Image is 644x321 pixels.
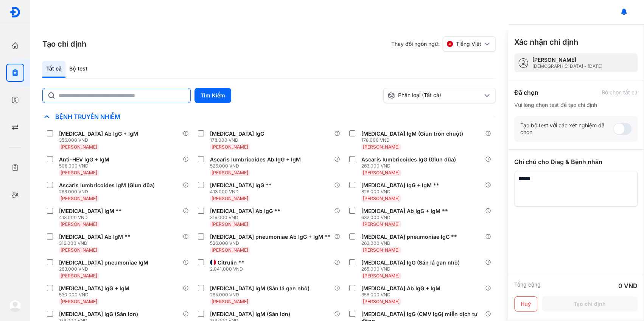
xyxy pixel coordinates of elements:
[212,196,248,201] span: [PERSON_NAME]
[212,247,248,253] span: [PERSON_NAME]
[361,233,457,240] div: [MEDICAL_DATA] pneumoniae IgG **
[59,182,155,189] div: Ascaris lumbricoides IgM (Giun đũa)
[363,196,400,201] span: [PERSON_NAME]
[361,266,463,272] div: 265.000 VND
[42,61,65,78] div: Tất cả
[542,296,638,312] button: Tạo chỉ định
[602,89,638,96] div: Bỏ chọn tất cả
[361,285,440,292] div: [MEDICAL_DATA] Ab IgG + IgM
[59,208,122,215] div: [MEDICAL_DATA] IgM **
[59,137,141,143] div: 356.000 VND
[363,299,400,304] span: [PERSON_NAME]
[59,240,134,246] div: 316.000 VND
[59,233,131,240] div: [MEDICAL_DATA] Ab IgM **
[514,37,578,47] h3: Xác nhận chỉ định
[514,157,638,166] div: Ghi chú cho Diag & Bệnh nhân
[363,247,400,253] span: [PERSON_NAME]
[361,137,466,143] div: 178.000 VND
[361,240,460,246] div: 263.000 VND
[363,221,400,227] span: [PERSON_NAME]
[363,144,400,150] span: [PERSON_NAME]
[218,259,244,266] div: Citrulin **
[361,182,439,189] div: [MEDICAL_DATA] IgG + IgM **
[391,36,496,52] div: Thay đổi ngôn ngữ:
[361,163,459,169] div: 263.000 VND
[61,196,97,201] span: [PERSON_NAME]
[210,163,304,169] div: 526.000 VND
[59,285,129,292] div: [MEDICAL_DATA] IgG + IgM
[361,259,460,266] div: [MEDICAL_DATA] IgG (Sán lá gan nhỏ)
[51,113,124,121] span: Bệnh Truyền Nhiễm
[361,215,451,221] div: 632.000 VND
[61,170,97,175] span: [PERSON_NAME]
[361,208,448,215] div: [MEDICAL_DATA] Ab IgG + IgM **
[61,144,97,150] span: [PERSON_NAME]
[514,88,538,97] div: Đã chọn
[212,144,248,150] span: [PERSON_NAME]
[212,299,248,304] span: [PERSON_NAME]
[210,311,290,318] div: [MEDICAL_DATA] IgM (Sán lợn)
[59,266,151,272] div: 263.000 VND
[9,300,21,312] img: logo
[65,61,91,78] div: Bộ test
[59,259,148,266] div: [MEDICAL_DATA] pneumoniae IgM
[59,189,158,195] div: 263.000 VND
[194,88,231,103] button: Tìm Kiếm
[210,130,264,137] div: [MEDICAL_DATA] IgG
[59,156,109,163] div: Anti-HEV IgG + IgM
[59,163,112,169] div: 508.000 VND
[212,170,248,175] span: [PERSON_NAME]
[514,281,541,290] div: Tổng cộng
[210,292,313,298] div: 265.000 VND
[532,63,602,69] div: [DEMOGRAPHIC_DATA] - [DATE]
[210,156,301,163] div: Ascaris lumbricoides Ab IgG + IgM
[59,215,125,221] div: 413.000 VND
[361,292,443,298] div: 358.000 VND
[363,170,400,175] span: [PERSON_NAME]
[532,56,602,63] div: [PERSON_NAME]
[361,189,442,195] div: 826.000 VND
[61,299,97,304] span: [PERSON_NAME]
[210,266,247,272] div: 2.041.000 VND
[59,130,138,137] div: [MEDICAL_DATA] Ab IgG + IgM
[210,233,331,240] div: [MEDICAL_DATA] pneumoniae Ab IgG + IgM **
[210,189,275,195] div: 413.000 VND
[210,285,310,292] div: [MEDICAL_DATA] IgM (Sán lá gan nhỏ)
[59,292,132,298] div: 530.000 VND
[9,6,21,18] img: logo
[514,296,537,312] button: Huỷ
[210,137,267,143] div: 178.000 VND
[210,240,334,246] div: 526.000 VND
[361,130,463,137] div: [MEDICAL_DATA] IgM (Giun tròn chuột)
[61,247,97,253] span: [PERSON_NAME]
[456,41,481,47] span: Tiếng Việt
[387,92,483,99] div: Phân loại (Tất cả)
[61,273,97,279] span: [PERSON_NAME]
[514,102,638,108] div: Vui lòng chọn test để tạo chỉ định
[212,221,248,227] span: [PERSON_NAME]
[210,215,283,221] div: 316.000 VND
[210,208,280,215] div: [MEDICAL_DATA] Ab IgG **
[59,311,138,318] div: [MEDICAL_DATA] IgG (Sán lợn)
[618,281,638,290] div: 0 VND
[361,156,456,163] div: Ascaris lumbricoides IgG (Giun đũa)
[363,273,400,279] span: [PERSON_NAME]
[61,221,97,227] span: [PERSON_NAME]
[520,122,613,136] div: Tạo bộ test với các xét nghiệm đã chọn
[210,182,272,189] div: [MEDICAL_DATA] IgG **
[42,39,86,49] h3: Tạo chỉ định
